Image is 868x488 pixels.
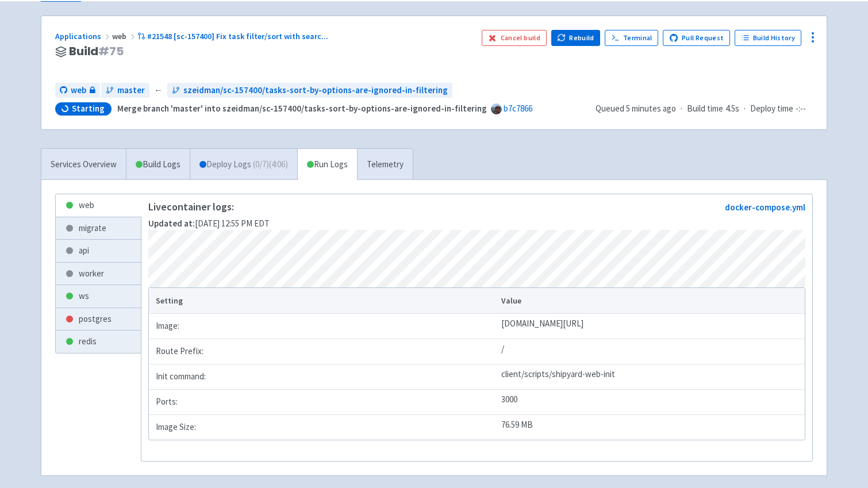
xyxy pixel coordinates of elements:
[482,30,547,46] button: Cancel build
[56,308,141,331] a: postgres
[69,45,124,58] span: Build
[154,84,163,97] span: ←
[56,263,141,285] a: worker
[112,31,137,41] span: web
[497,364,805,389] td: client/scripts/shipyard-web-init
[148,201,270,213] p: Live container logs:
[725,102,739,116] span: 4.5s
[41,149,126,180] a: Services Overview
[497,389,805,414] td: 3000
[626,103,676,114] time: 5 minutes ago
[357,149,413,180] a: Telemetry
[596,103,676,114] span: Queued
[725,202,805,213] a: docker-compose.yml
[55,31,112,41] a: Applications
[497,414,805,440] td: 76.59 MB
[497,339,805,364] td: /
[56,194,141,217] a: web
[56,240,141,262] a: api
[504,103,532,114] a: b7c7866
[149,288,497,313] th: Setting
[149,389,497,414] td: Ports:
[71,84,86,97] span: web
[253,158,288,171] span: ( 0 / 7 ) (4:06)
[596,102,813,116] div: · ·
[735,30,801,46] a: Build History
[497,288,805,313] th: Value
[117,84,145,97] span: master
[147,31,328,41] span: #21548 [sc-157400] Fix task filter/sort with searc ...
[148,218,270,229] span: [DATE] 12:55 PM EDT
[126,149,190,180] a: Build Logs
[149,339,497,364] td: Route Prefix:
[148,218,195,229] strong: Updated at:
[750,102,793,116] span: Deploy time
[56,217,141,240] a: migrate
[98,43,124,59] span: # 75
[56,285,141,308] a: ws
[149,364,497,389] td: Init command:
[117,103,487,114] strong: Merge branch 'master' into szeidman/sc-157400/tasks-sort-by-options-are-ignored-in-filtering
[551,30,601,46] button: Rebuild
[497,313,805,339] td: [DOMAIN_NAME][URL]
[149,414,497,440] td: Image Size:
[687,102,723,116] span: Build time
[605,30,658,46] a: Terminal
[55,83,100,98] a: web
[167,83,452,98] a: szeidman/sc-157400/tasks-sort-by-options-are-ignored-in-filtering
[137,31,330,41] a: #21548 [sc-157400] Fix task filter/sort with searc...
[149,313,497,339] td: Image:
[297,149,357,180] a: Run Logs
[663,30,730,46] a: Pull Request
[183,84,448,97] span: szeidman/sc-157400/tasks-sort-by-options-are-ignored-in-filtering
[101,83,149,98] a: master
[72,103,105,114] span: Starting
[190,149,297,180] a: Deploy Logs (0/7)(4:06)
[796,102,806,116] span: -:--
[56,331,141,353] a: redis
